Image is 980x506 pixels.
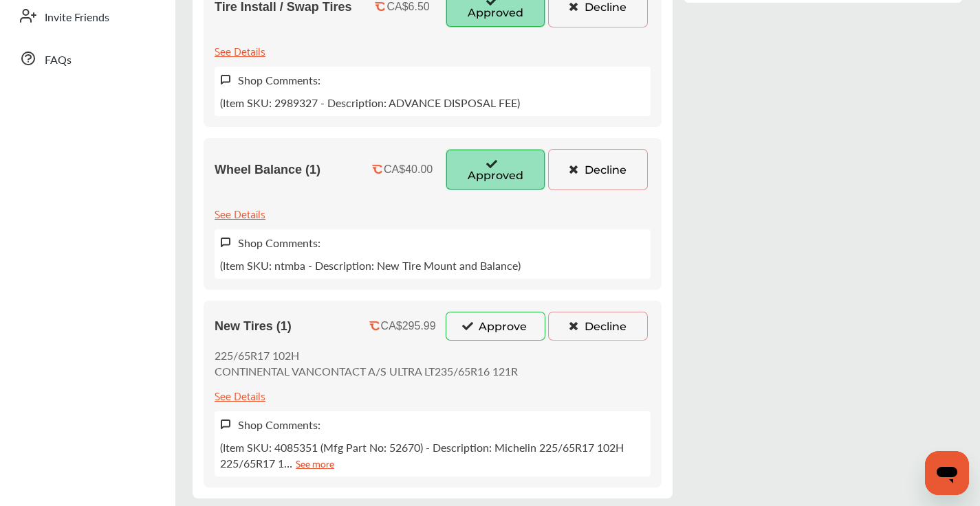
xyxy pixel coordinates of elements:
[238,235,320,251] label: Shop Comments:
[220,95,520,111] p: (Item SKU: 2989327 - Description: ADVANCE DISPOSAL FEE)
[548,312,648,341] button: Decline
[384,163,433,176] div: CA$40.00
[220,439,645,471] p: (Item SKU: 4085351 (Mfg Part No: 52670) - Description: Michelin 225/65R17 102H 225/65R17 1…
[12,41,162,76] a: FAQs
[446,312,545,341] button: Approve
[220,74,231,86] img: svg+xml;base64,PHN2ZyB3aWR0aD0iMTYiIGhlaWdodD0iMTciIHZpZXdCb3g9IjAgMCAxNiAxNyIgZmlsbD0ibm9uZSIgeG...
[381,320,436,332] div: CA$295.99
[548,149,648,190] button: Decline
[446,149,545,190] button: Approved
[215,386,265,404] div: See Details
[220,419,231,430] img: svg+xml;base64,PHN2ZyB3aWR0aD0iMTYiIGhlaWdodD0iMTciIHZpZXdCb3g9IjAgMCAxNiAxNyIgZmlsbD0ibm9uZSIgeG...
[215,41,265,60] div: See Details
[45,9,109,27] span: Invite Friends
[238,72,320,88] label: Shop Comments:
[386,1,429,13] div: CA$6.50
[296,455,334,471] a: See more
[215,347,518,363] p: 225/65R17 102H
[925,451,969,495] iframe: Button to launch messaging window
[215,363,518,379] p: CONTINENTAL VANCONTACT A/S ULTRA LT235/65R16 121R
[220,237,231,249] img: svg+xml;base64,PHN2ZyB3aWR0aD0iMTYiIGhlaWdodD0iMTciIHZpZXdCb3g9IjAgMCAxNiAxNyIgZmlsbD0ibm9uZSIgeG...
[215,319,292,334] span: New Tires (1)
[215,204,265,222] div: See Details
[220,257,521,273] p: (Item SKU: ntmba - Description: New Tire Mount and Balance)
[238,417,320,433] label: Shop Comments:
[45,51,72,69] span: FAQs
[215,163,320,177] span: Wheel Balance (1)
